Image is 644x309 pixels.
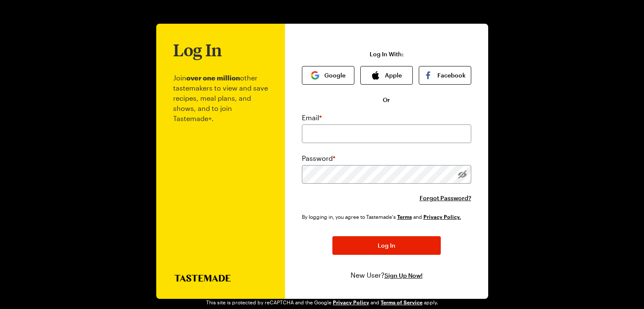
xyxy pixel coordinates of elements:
button: Sign Up Now! [384,271,423,280]
b: over one million [186,74,240,82]
label: Email [302,113,322,123]
button: Facebook [419,66,471,85]
button: Log In [332,236,441,255]
a: Go to Tastemade Homepage [293,14,351,24]
p: Join other tastemakers to view and save recipes, meal plans, and shows, and to join Tastemade+. [173,59,268,275]
button: Google [302,66,354,85]
span: New User? [351,271,384,279]
button: Apple [360,66,413,85]
a: Tastemade Terms of Service [397,213,412,220]
h1: Log In [173,41,222,59]
label: Password [302,153,335,163]
img: tastemade [293,14,351,21]
a: Google Privacy Policy [333,298,369,306]
div: This site is protected by reCAPTCHA and the Google and apply. [206,299,438,306]
a: Google Terms of Service [381,298,423,306]
p: Log In With: [370,51,404,58]
a: Tastemade Privacy Policy [423,213,461,220]
span: Or [383,96,390,104]
button: Forgot Password? [420,194,471,202]
span: Log In [378,241,395,250]
div: By logging in, you agree to Tastemade's and [302,212,464,221]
